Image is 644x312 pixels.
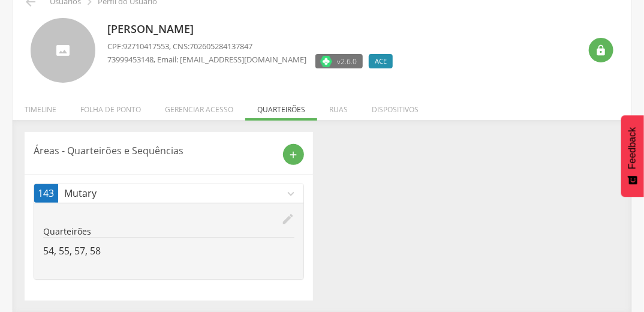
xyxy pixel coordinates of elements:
p: CPF: , CNS: [107,41,399,52]
li: Gerenciar acesso [153,92,245,121]
span: v2.6.0 [337,55,357,67]
i: add [288,149,299,160]
li: Dispositivos [360,92,431,121]
span: 143 [38,187,55,200]
span: 92710417553 [123,41,169,52]
p: Quarteirões [43,226,294,238]
p: 54, 55, 57, 58 [43,244,294,258]
label: Versão do aplicativo [315,54,363,68]
div: Resetar senha [589,38,613,62]
i: edit [281,212,294,226]
p: [PERSON_NAME] [107,22,399,37]
li: Timeline [13,92,68,121]
span: ACE [375,56,387,66]
i: expand_more [284,187,297,200]
button: Feedback - Mostrar pesquisa [621,115,644,197]
span: Feedback [627,127,638,169]
p: Áreas - Quarteirões e Sequências [34,144,274,158]
span: 73999453148 [107,54,154,65]
i:  [595,44,607,56]
span: 702605284137847 [189,41,252,52]
p: Mutary [64,187,284,200]
li: Folha de ponto [68,92,153,121]
li: Ruas [317,92,360,121]
p: , Email: [EMAIL_ADDRESS][DOMAIN_NAME] [107,54,306,65]
a: 143Mutaryexpand_more [34,184,303,203]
